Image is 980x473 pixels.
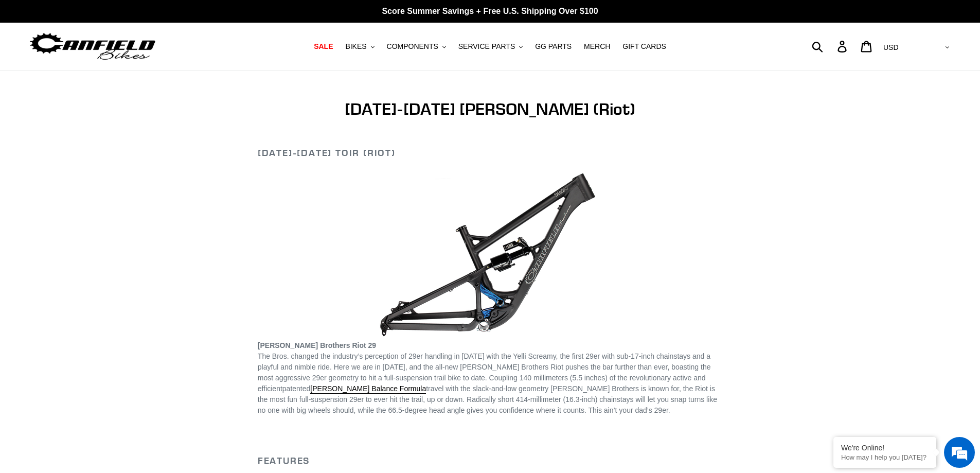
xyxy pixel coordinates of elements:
[584,42,610,51] span: MERCH
[530,40,577,54] a: GG PARTS
[617,40,671,54] a: GIFT CARDS
[382,40,451,54] button: COMPONENTS
[309,40,338,54] a: SALE
[458,42,515,51] span: SERVICE PARTS
[841,453,929,461] p: How may I help you today?
[535,42,572,51] span: GG PARTS
[579,40,615,54] a: MERCH
[817,35,844,58] input: Search
[314,42,333,51] span: SALE
[258,352,711,393] span: The Bros. changed the industry’s perception of 29er handling in [DATE] with the Yelli Screamy, th...
[622,42,666,51] span: GIFT CARDS
[453,40,528,54] button: SERVICE PARTS
[340,40,379,54] button: BIKES
[258,99,722,119] h1: [DATE]-[DATE] [PERSON_NAME] (Riot)
[841,444,929,452] div: We're Online!
[258,384,717,414] span: travel with the slack-and-low geometry [PERSON_NAME] Brothers is known for, the Riot is the most ...
[310,384,426,394] a: [PERSON_NAME] Balance Formula
[258,341,376,349] b: [PERSON_NAME] Brothers Riot 29
[387,42,438,51] span: COMPONENTS
[258,147,722,159] h2: [DATE]-[DATE] Toir (Riot)
[345,42,366,51] span: BIKES
[282,384,426,394] span: patented
[258,455,722,466] h2: FEATURES
[28,30,157,63] img: Canfield Bikes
